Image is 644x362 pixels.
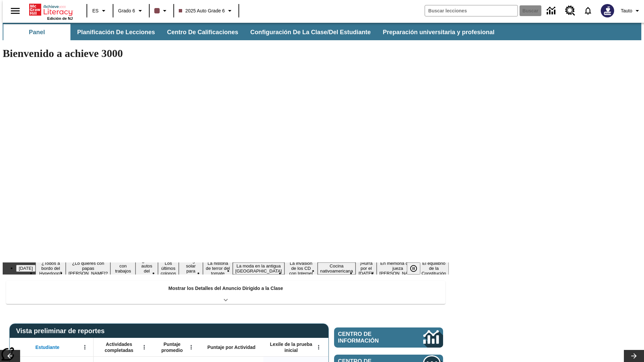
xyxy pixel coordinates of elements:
button: Abrir el menú lateral [5,1,25,21]
span: Tauto [621,7,632,14]
span: ES [92,7,99,14]
div: Subbarra de navegación [3,23,641,40]
button: Diapositiva 14 El equilibrio de la Constitución [419,260,449,277]
button: Carrusel de lecciones, seguir [624,350,644,362]
button: Diapositiva 3 ¿Lo quieres con papas fritas? [66,260,110,277]
span: Grado 6 [118,7,135,14]
span: Puntaje por Actividad [207,344,255,350]
button: Abrir menú [186,342,196,352]
button: Diapositiva 5 ¿Los autos del futuro? [136,257,158,280]
button: Diapositiva 12 ¡Hurra por el Día de la Constitución! [356,260,377,277]
button: Diapositiva 13 En memoria de la jueza O'Connor [377,260,419,277]
span: Puntaje promedio [156,341,188,353]
button: Escoja un nuevo avatar [597,2,618,19]
button: Panel [3,24,70,40]
span: Lexile de la prueba inicial [267,341,316,353]
button: Grado: Grado 6, Elige un grado [115,5,147,17]
button: Diapositiva 6 Los últimos colonos [158,260,179,277]
a: Portada [29,3,73,16]
button: Pausar [407,262,420,275]
a: Centro de recursos, Se abrirá en una pestaña nueva. [561,2,579,20]
h1: Bienvenido a achieve 3000 [3,47,449,60]
span: Edición de NJ [47,16,73,20]
span: 2025 Auto Grade 6 [179,7,225,14]
button: Planificación de lecciones [72,24,160,40]
a: Centro de información [543,2,561,20]
button: Diapositiva 11 Cocina nativoamericana [318,262,356,275]
button: Lenguaje: ES, Selecciona un idioma [89,5,111,17]
button: Diapositiva 1 Día del Trabajo [16,265,36,272]
button: Abrir menú [139,342,149,352]
button: El color de la clase es café oscuro. Cambiar el color de la clase. [152,5,171,17]
div: Portada [29,2,73,20]
a: Notificaciones [579,2,597,19]
button: Preparación universitaria y profesional [377,24,500,40]
div: Subbarra de navegación [3,24,500,40]
a: Centro de información [334,327,443,348]
img: Avatar [601,4,614,17]
span: Actividades completadas [97,341,141,353]
span: Estudiante [36,344,60,350]
span: Centro de información [338,331,401,344]
span: Vista preliminar de reportes [16,327,108,335]
input: Buscar campo [425,5,518,16]
button: Diapositiva 7 Energía solar para todos [179,257,203,280]
button: Diapositiva 9 La moda en la antigua Roma [233,262,285,275]
button: Diapositiva 2 ¿Todos a bordo del Hyperloop? [36,260,66,277]
button: Diapositiva 10 La invasión de los CD con Internet [284,260,317,277]
button: Perfil/Configuración [618,5,644,17]
button: Configuración de la clase/del estudiante [245,24,376,40]
button: Clase: 2025 Auto Grade 6, Selecciona una clase [176,5,237,17]
button: Abrir menú [80,342,90,352]
button: Diapositiva 8 La historia de terror del tomate [203,260,232,277]
button: Abrir menú [314,342,324,352]
div: Pausar [407,262,427,275]
button: Diapositiva 4 Niños con trabajos sucios [110,257,136,280]
button: Centro de calificaciones [162,24,244,40]
p: Mostrar los Detalles del Anuncio Dirigido a la Clase [168,285,283,292]
div: Mostrar los Detalles del Anuncio Dirigido a la Clase [6,281,445,304]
